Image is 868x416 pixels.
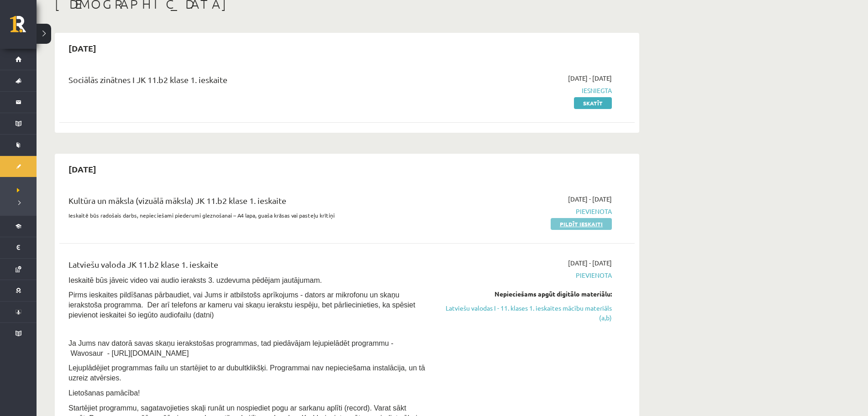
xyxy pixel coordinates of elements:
div: Latviešu valoda JK 11.b2 klase 1. ieskaite [68,258,426,275]
span: Pirms ieskaites pildīšanas pārbaudiet, vai Jums ir atbilstošs aprīkojums - dators ar mikrofonu un... [68,291,415,319]
a: Pildīt ieskaiti [551,218,612,230]
span: Lietošanas pamācība! [68,389,140,397]
div: Nepieciešams apgūt digitālo materiālu: [440,289,612,299]
a: Rīgas 1. Tālmācības vidusskola [10,16,37,39]
p: Ieskaitē būs radošais darbs, nepieciešami piederumi gleznošanai – A4 lapa, guaša krāsas vai paste... [68,211,426,219]
span: Lejuplādējiet programmas failu un startējiet to ar dubultklikšķi. Programmai nav nepieciešama ins... [68,364,425,382]
span: [DATE] - [DATE] [568,73,612,83]
span: [DATE] - [DATE] [568,194,612,204]
div: Sociālās zinātnes I JK 11.b2 klase 1. ieskaite [68,73,426,90]
span: Ieskaitē būs jāveic video vai audio ieraksts 3. uzdevuma pēdējam jautājumam. [68,276,322,284]
a: Latviešu valodas I - 11. klases 1. ieskaites mācību materiāls (a,b) [440,303,612,322]
h2: [DATE] [59,37,105,59]
div: Kultūra un māksla (vizuālā māksla) JK 11.b2 klase 1. ieskaite [68,194,426,211]
span: Iesniegta [440,86,612,95]
span: [DATE] - [DATE] [568,258,612,268]
h2: [DATE] [59,158,105,180]
span: Pievienota [440,207,612,216]
span: Pievienota [440,270,612,280]
a: Skatīt [574,97,612,109]
span: Ja Jums nav datorā savas skaņu ierakstošas programmas, tad piedāvājam lejupielādēt programmu - Wa... [68,339,393,357]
